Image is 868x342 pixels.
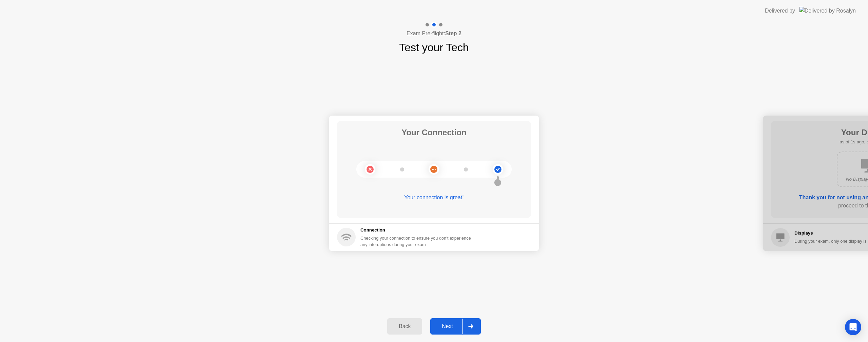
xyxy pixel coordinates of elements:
[799,7,856,15] img: Delivered by Rosalyn
[337,194,531,202] div: Your connection is great!
[360,227,475,234] h5: Connection
[360,235,475,248] div: Checking your connection to ensure you don’t experience any interuptions during your exam
[399,39,469,56] h1: Test your Tech
[432,323,462,329] div: Next
[407,29,461,38] h4: Exam Pre-flight:
[765,7,795,15] div: Delivered by
[389,323,420,329] div: Back
[845,319,861,335] div: Open Intercom Messenger
[387,318,422,335] button: Back
[445,31,461,36] b: Step 2
[430,318,481,335] button: Next
[401,126,467,139] h1: Your Connection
